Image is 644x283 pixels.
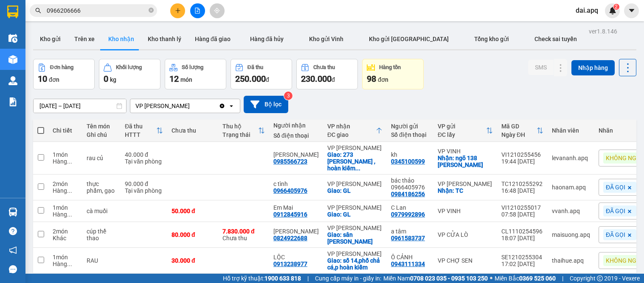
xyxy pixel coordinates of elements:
button: Kho thanh lý [141,29,188,49]
div: Số lượng [182,64,203,70]
span: KHÔNG NGHE [606,154,644,162]
div: VP [PERSON_NAME] [327,204,382,211]
button: Kho nhận [101,29,141,49]
div: LỘC [273,254,319,261]
span: Kho gửi Vinh [309,36,343,42]
span: close-circle [149,8,154,13]
span: Miền Nam [383,274,488,283]
div: Hàng tồn [379,64,401,70]
div: 1 món [53,151,78,158]
span: 250.000 [235,74,266,84]
div: VP VINH [438,208,493,214]
img: warehouse-icon [8,208,17,216]
span: ĐÃ GỌI [606,207,625,215]
span: ... [67,187,72,194]
div: VP nhận [327,123,376,130]
div: Hàng thông thường [53,261,78,267]
span: caret-down [628,7,636,14]
button: Đã thu250.000đ [231,59,292,89]
div: RAU [87,257,116,264]
div: thực phẩm, gạo [87,180,116,194]
div: 19:44 [DATE] [501,158,543,165]
div: haonam.apq [552,184,590,191]
div: Số điện thoại [391,131,429,138]
div: Hàng thông thường [53,158,78,165]
div: Em Mai [273,204,319,211]
span: Hỗ trợ kỹ thuật: [223,274,301,283]
button: Số lượng12món [165,59,226,89]
span: Miền Bắc [495,274,556,283]
span: plus [175,8,181,14]
div: VP [PERSON_NAME] [327,250,382,257]
span: 12 [169,74,179,84]
div: bác thảo 0966405976 [391,177,429,191]
img: warehouse-icon [8,55,17,64]
div: 7.830.000 đ [222,228,265,235]
div: Nhân viên [552,127,590,134]
span: close-circle [149,7,154,15]
input: Select a date range. [34,99,126,113]
div: Tại văn phòng [125,187,163,194]
th: Toggle SortBy [497,119,548,142]
img: icon-new-feature [609,7,616,14]
div: Thu hộ [222,123,258,130]
div: Mã GD [501,123,537,130]
div: 0943111334 [391,261,425,267]
div: Chi tiết [53,127,78,134]
div: 0345100599 [391,158,425,165]
div: Khác [53,235,78,241]
span: KHÔNG NGHE [606,257,644,264]
input: Tìm tên, số ĐT hoặc mã đơn [47,6,147,15]
div: C Lan [391,204,429,211]
span: kg [110,76,116,83]
span: copyright [597,275,603,281]
div: 0961583737 [391,235,425,241]
div: Khối lượng [116,64,142,70]
th: Toggle SortBy [323,119,387,142]
div: levananh.apq [552,155,590,161]
div: ver 1.8.146 [589,27,617,36]
div: Người gửi [391,123,429,130]
span: file-add [194,8,200,14]
div: cúp thể thao [87,228,116,241]
div: Tại văn phòng [125,158,163,165]
span: | [307,274,309,283]
span: món [180,76,192,83]
div: VI1210255456 [501,151,543,158]
button: Bộ lọc [244,96,288,113]
div: VP gửi [438,123,486,130]
div: Giao: 273 bạch đằng , hoàn kiếm , hà nội [327,151,382,172]
div: VP [PERSON_NAME] [327,144,382,151]
div: 2 món [53,180,78,187]
span: đ [266,76,269,83]
div: thaihue.apq [552,257,590,264]
div: TUỆ NGHI [273,228,319,235]
button: Hàng tồn98đơn [362,59,424,89]
div: rau củ [87,155,116,161]
span: 0 [104,74,108,84]
input: Selected VP GIA LÂM. [191,102,191,110]
span: message [9,265,17,273]
button: Kho gửi [33,29,67,49]
div: VP CHỢ SEN [438,257,493,264]
div: a tâm [391,228,429,235]
div: 30.000 đ [172,257,214,264]
div: c tình [273,180,319,187]
div: Đơn hàng [50,64,73,70]
div: VP CỬA LÒ [438,231,493,238]
div: 07:58 [DATE] [501,211,543,218]
div: cà muối [87,208,116,214]
span: Cung cấp máy in - giấy in: [315,274,381,283]
div: Đã thu [125,123,156,130]
div: 0985566723 [273,158,307,165]
span: question-circle [9,227,17,235]
div: Ô CẢNH [391,254,429,261]
span: Check sai tuyến [534,36,577,42]
div: Đã thu [247,64,263,70]
span: 98 [367,74,376,84]
th: Toggle SortBy [121,119,167,142]
button: caret-down [624,3,639,18]
div: 80.000 đ [172,231,214,238]
div: 40.000 đ [125,151,163,158]
button: file-add [190,3,205,18]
